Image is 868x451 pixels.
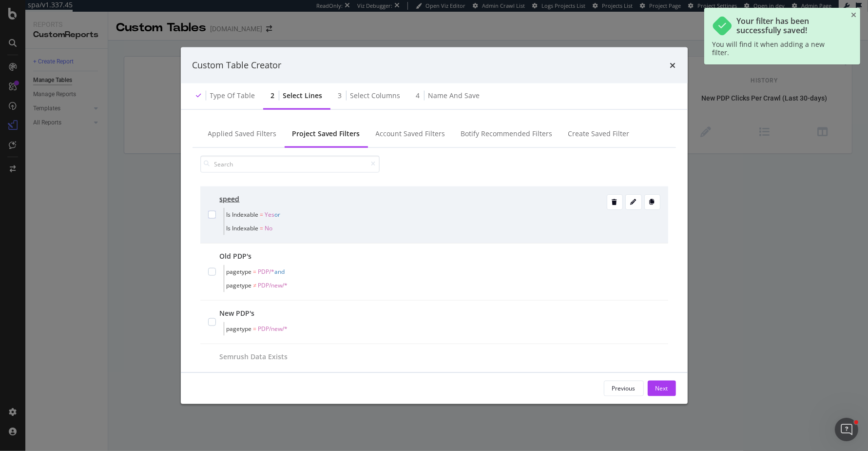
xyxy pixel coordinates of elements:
div: New PDP's [220,308,255,318]
div: Type of table [210,90,255,100]
span: ≠ [253,281,257,289]
span: = [253,267,257,275]
div: 4 [416,90,420,100]
div: Project Saved Filters [292,128,360,138]
button: Clone this filter. [644,194,660,209]
span: and [275,267,285,275]
div: Custom Table Creator [193,59,282,72]
div: Your filter has been successfully saved! [736,17,843,35]
span: = [260,224,264,232]
iframe: Intercom live chat [835,418,858,441]
span: or [275,210,281,218]
button: Previous [604,380,644,396]
div: Old PDP's [220,251,252,261]
span: Is Indexable [227,210,259,218]
span: PDP/new/* [258,281,288,289]
div: Applied Saved Filters [208,128,277,138]
span: Yes [265,210,275,218]
button: Delete this filter. [607,194,623,209]
div: Select columns [350,90,401,100]
span: You will find it when adding a new filter. [712,40,825,57]
span: pagetype [227,324,252,332]
span: Is Indexable [227,224,259,232]
div: 2 [271,90,275,100]
div: Name and save [428,90,480,100]
div: Botify Recommended Filters [461,128,553,138]
div: Previous [612,384,636,392]
span: = [260,210,264,218]
span: = [253,324,257,332]
input: Search [200,155,380,172]
div: modal [181,47,688,404]
span: PDP/new/* [258,324,288,332]
span: No [265,224,273,232]
span: PDP/* [258,267,275,275]
button: Next [648,380,676,396]
span: pagetype [227,281,252,289]
div: speed [220,194,240,204]
div: times [670,59,676,72]
div: Select lines [283,90,323,100]
div: Create Saved Filter [568,128,630,138]
span: pagetype [227,267,252,275]
div: close toast [851,12,856,19]
div: Semrush Data Exists [220,351,288,361]
div: Account Saved Filters [376,128,445,138]
div: Next [656,384,668,392]
button: Edit this filter. [625,194,642,209]
div: 3 [338,90,342,100]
